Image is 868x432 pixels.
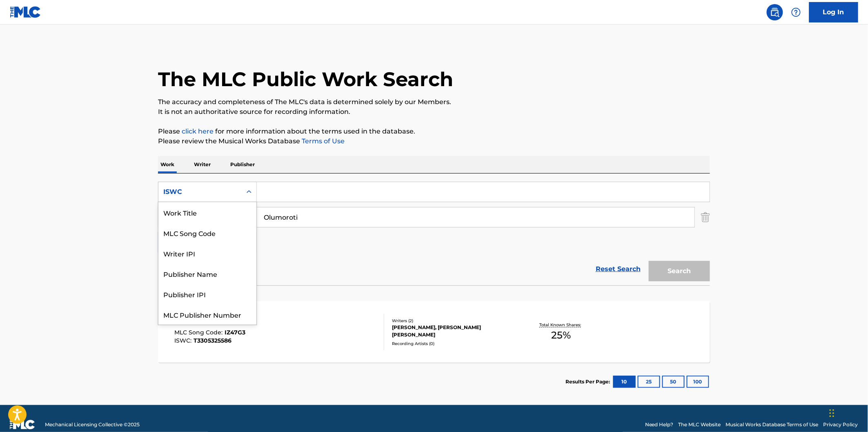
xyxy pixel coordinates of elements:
[662,376,685,388] button: 50
[158,107,710,117] p: It is not an authoritative source for recording information.
[539,322,583,328] p: Total Known Shares:
[767,4,783,20] a: Public Search
[228,156,257,173] p: Publisher
[300,137,345,145] a: Terms of Use
[158,263,256,284] div: Publisher Name
[638,376,660,388] button: 25
[726,421,819,428] a: Musical Works Database Terms of Use
[163,187,237,197] div: ISWC
[679,421,721,428] a: The MLC Website
[823,421,858,428] a: Privacy Policy
[191,156,213,173] p: Writer
[552,328,571,343] span: 25 %
[701,207,710,227] img: Delete Criterion
[158,182,710,285] form: Search Form
[687,376,709,388] button: 100
[392,341,515,347] div: Recording Artists ( 0 )
[158,223,256,243] div: MLC Song Code
[158,67,453,91] h1: The MLC Public Work Search
[392,318,515,324] div: Writers ( 2 )
[158,202,256,223] div: Work Title
[158,243,256,263] div: Writer IPI
[194,337,232,344] span: T3305325586
[158,127,710,136] p: Please for more information about the terms used in the database.
[158,136,710,146] p: Please review the Musical Works Database
[175,337,194,344] span: ISWC :
[565,378,612,385] p: Results Per Page:
[392,324,515,338] div: [PERSON_NAME], [PERSON_NAME] [PERSON_NAME]
[791,7,801,17] img: help
[158,284,256,304] div: Publisher IPI
[613,376,636,388] button: 10
[158,97,710,107] p: The accuracy and completeness of The MLC's data is determined solely by our Members.
[175,329,225,336] span: MLC Song Code :
[225,329,246,336] span: IZ47G3
[158,301,710,363] a: I THINK I LIKE ITMLC Song Code:IZ47G3ISWC:T3305325586Writers (2)[PERSON_NAME], [PERSON_NAME] [PER...
[10,420,35,430] img: logo
[182,127,214,135] a: click here
[10,6,41,18] img: MLC Logo
[788,4,804,20] div: Help
[592,260,645,278] a: Reset Search
[45,421,140,428] span: Mechanical Licensing Collective © 2025
[770,7,780,17] img: search
[645,421,674,428] a: Need Help?
[158,156,177,173] p: Work
[830,401,835,425] div: Drag
[827,393,868,432] iframe: Chat Widget
[809,2,858,22] a: Log In
[158,304,256,325] div: MLC Publisher Number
